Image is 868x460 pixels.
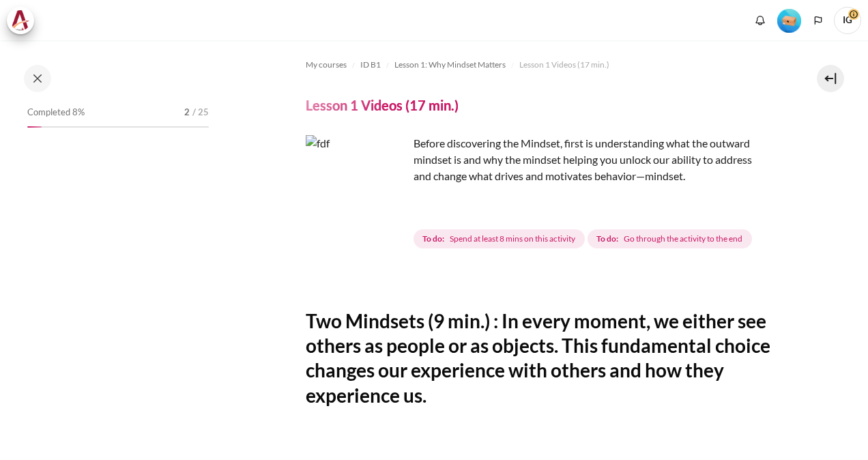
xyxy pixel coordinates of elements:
[624,233,742,245] span: Go through the activity to the end
[306,57,347,73] a: My courses
[27,106,85,119] span: Completed 8%
[360,59,381,71] span: ID B1
[184,106,190,119] span: 2
[450,233,575,245] span: Spend at least 8 mins on this activity
[519,57,609,73] a: Lesson 1 Videos (17 min.)
[11,10,30,31] img: Architeck
[519,59,609,71] span: Lesson 1 Videos (17 min.)
[306,135,408,238] img: fdf
[777,8,801,33] div: Level #1
[306,135,771,184] p: Before discovering the Mindset, first is understanding what the outward mindset is and why the mi...
[750,10,770,31] div: Show notification window with no new notifications
[306,59,347,71] span: My courses
[27,126,42,128] div: 8%
[394,59,506,71] span: Lesson 1: Why Mindset Matters
[834,7,861,34] span: IG
[394,57,506,73] a: Lesson 1: Why Mindset Matters
[192,106,209,119] span: / 25
[360,57,381,73] a: ID B1
[777,9,801,33] img: Level #1
[808,10,828,31] button: Languages
[772,8,807,33] a: Level #1
[306,54,771,76] nav: Navigation bar
[414,227,755,251] div: Completion requirements for Lesson 1 Videos (17 min.)
[422,233,444,245] strong: To do:
[834,7,861,34] a: User menu
[596,233,618,245] strong: To do:
[306,96,459,114] h4: Lesson 1 Videos (17 min.)
[306,308,771,408] h2: Two Mindsets (9 min.) : In every moment, we either see others as people or as objects. This funda...
[7,7,41,34] a: Architeck Architeck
